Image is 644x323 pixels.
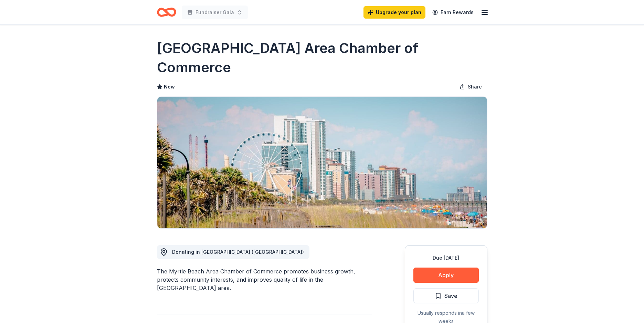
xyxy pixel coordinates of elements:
[157,4,176,20] a: Home
[413,288,479,303] button: Save
[172,249,304,255] span: Donating in [GEOGRAPHIC_DATA] ([GEOGRAPHIC_DATA])
[157,267,372,292] div: The Myrtle Beach Area Chamber of Commerce promotes business growth, protects community interests,...
[444,291,457,300] span: Save
[157,97,487,228] img: Image for Myrtle Beach Area Chamber of Commerce
[413,268,479,283] button: Apply
[413,254,479,262] div: Due [DATE]
[164,83,175,91] span: New
[182,6,248,19] button: Fundraiser Gala
[157,39,487,77] h1: [GEOGRAPHIC_DATA] Area Chamber of Commerce
[468,83,482,91] span: Share
[196,8,234,17] span: Fundraiser Gala
[363,6,425,19] a: Upgrade your plan
[454,80,487,94] button: Share
[428,6,478,19] a: Earn Rewards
